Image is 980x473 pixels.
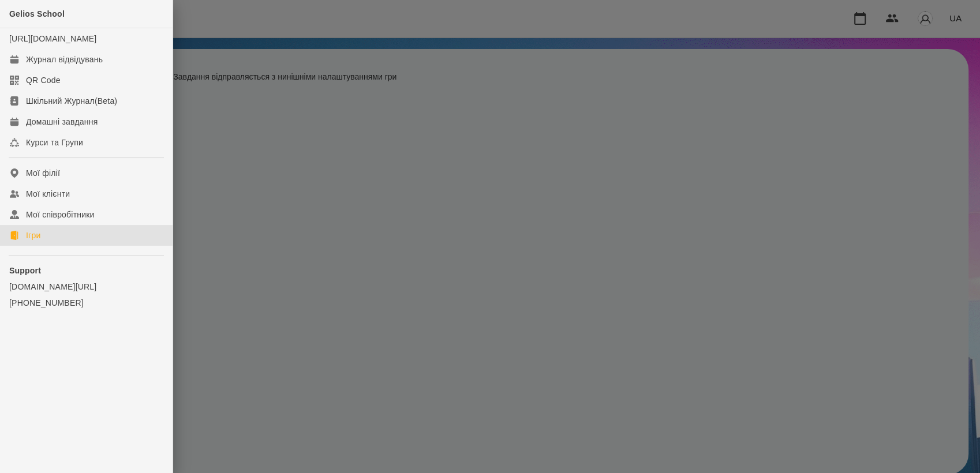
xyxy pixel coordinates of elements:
[26,167,60,179] div: Мої філії
[26,74,61,86] div: QR Code
[9,297,163,309] a: [PHONE_NUMBER]
[26,95,117,107] div: Шкільний Журнал(Beta)
[9,34,96,43] a: [URL][DOMAIN_NAME]
[9,281,163,292] a: [DOMAIN_NAME][URL]
[26,188,70,200] div: Мої клієнти
[9,9,65,18] span: Gelios School
[26,116,98,127] div: Домашні завдання
[26,230,40,241] div: Ігри
[9,265,163,276] p: Support
[26,54,103,65] div: Журнал відвідувань
[26,209,95,220] div: Мої співробітники
[26,137,83,148] div: Курси та Групи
